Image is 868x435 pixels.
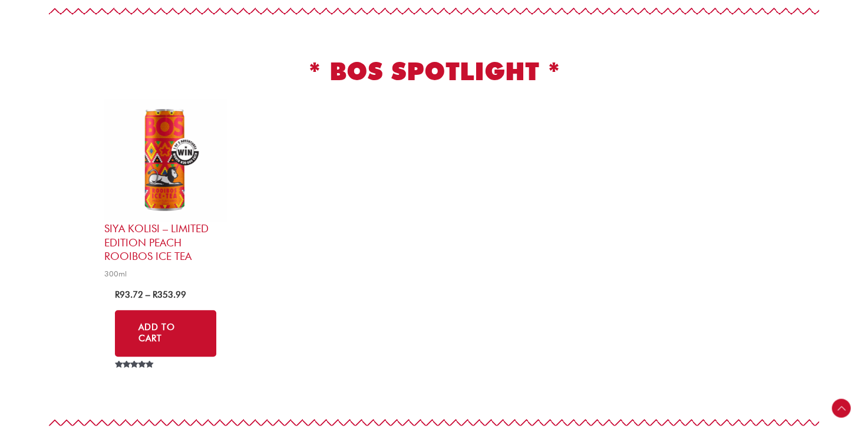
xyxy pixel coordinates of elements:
[104,269,227,279] span: 300ml
[104,222,227,263] h2: Siya Kolisi – Limited Edition Peach Rooibos Ice Tea
[153,289,157,300] span: R
[115,361,156,395] span: Rated out of 5
[153,289,186,300] bdi: 353.99
[146,289,150,300] span: –
[104,99,227,222] img: peach rooibos ice tea
[115,310,216,357] a: Select options for “Siya Kolisi - Limited Edition Peach Rooibos Ice Tea”
[115,289,143,300] bdi: 93.72
[104,55,764,88] h2: * BOS SPOTLIGHT *
[115,289,120,300] span: R
[104,99,227,282] a: Siya Kolisi – Limited Edition Peach Rooibos Ice Tea300ml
